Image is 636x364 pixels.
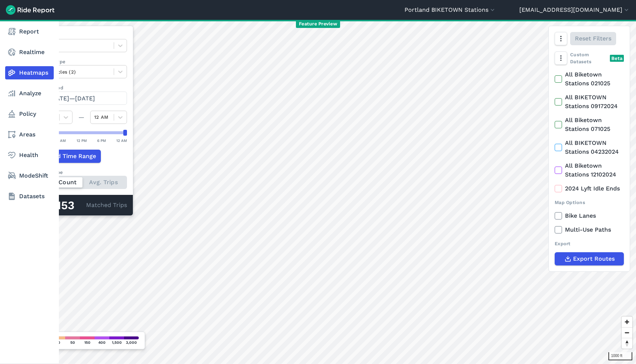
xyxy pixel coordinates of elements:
[555,199,624,206] div: Map Options
[555,225,624,234] label: Multi-Use Paths
[73,113,90,122] div: —
[5,107,54,121] a: Policy
[5,149,54,162] a: Health
[36,169,127,176] div: Count Type
[30,195,133,215] div: Matched Trips
[555,211,624,220] label: Bike Lanes
[24,20,636,364] canvas: Map
[36,84,127,91] label: Data Period
[555,70,624,88] label: All Biketown Stations 021025
[36,92,127,105] button: [DATE]—[DATE]
[36,201,86,210] div: 143,153
[5,128,54,141] a: Areas
[36,32,127,39] label: Data Type
[555,51,624,65] div: Custom Datasets
[555,139,624,156] label: All BIKETOWN Stations 04232024
[573,254,615,263] span: Export Routes
[555,93,624,111] label: All BIKETOWN Stations 09172024
[5,25,54,38] a: Report
[608,352,632,360] div: 1000 ft
[49,95,95,102] span: [DATE]—[DATE]
[519,6,630,14] button: [EMAIL_ADDRESS][DOMAIN_NAME]
[404,6,496,14] button: Portland BIKETOWN Stations
[5,87,54,100] a: Analyze
[575,34,611,43] span: Reset Filters
[555,116,624,133] label: All Biketown Stations 071025
[5,190,54,203] a: Datasets
[6,5,54,15] img: Ride Report
[622,338,632,349] button: Reset bearing to north
[622,317,632,327] button: Zoom in
[555,240,624,247] div: Export
[36,150,101,163] button: Add Time Range
[5,66,54,79] a: Heatmaps
[36,58,127,65] label: Vehicle Type
[570,32,616,45] button: Reset Filters
[57,137,66,144] div: 6 AM
[116,137,127,144] div: 12 AM
[97,137,106,144] div: 6 PM
[49,152,96,161] span: Add Time Range
[77,137,87,144] div: 12 PM
[555,184,624,193] label: 2024 Lyft Idle Ends
[555,252,624,265] button: Export Routes
[610,55,624,62] div: Beta
[5,169,54,182] a: ModeShift
[296,20,340,28] span: Feature Preview
[555,161,624,179] label: All Biketown Stations 12102024
[622,327,632,338] button: Zoom out
[5,46,54,59] a: Realtime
